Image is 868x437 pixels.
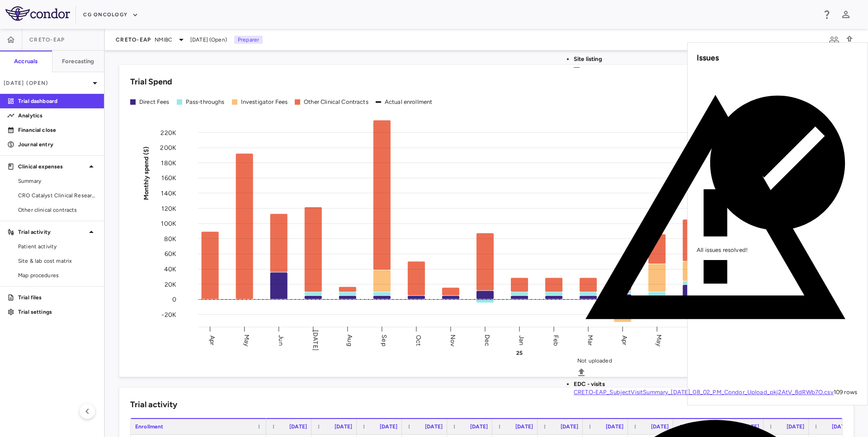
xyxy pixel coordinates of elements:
[518,335,525,345] text: Jan
[18,228,86,236] p: Trial activity
[574,55,857,63] h6: Site listing
[18,242,97,251] span: Patient activity
[142,146,150,200] tspan: Monthly spend ($)
[62,57,94,65] h6: Forecasting
[516,350,523,356] text: 25
[18,308,97,316] p: Trial settings
[380,335,388,346] text: Sep
[164,265,176,273] tspan: 40K
[574,389,834,395] a: CRETO-EAP_SubjectVisitSummary_[DATE]_08_02_PM_Condor_Upload_pkj2AtV_8dRWb7O.csv
[135,423,164,430] span: Enrollment
[449,334,457,346] text: Nov
[311,330,319,351] text: [DATE]
[380,423,397,430] span: [DATE]
[574,368,589,375] span: Upload
[425,423,443,430] span: [DATE]
[18,191,97,200] span: CRO Catalyst Clinical Research
[160,144,176,152] tspan: 200K
[139,98,170,106] div: Direct Fees
[161,311,176,318] tspan: -20K
[161,174,176,182] tspan: 160K
[160,129,176,136] tspan: 220K
[186,98,225,106] div: Pass-throughs
[130,399,177,411] h6: Trial activity
[29,36,65,43] span: CRETO-EAP
[18,177,97,185] span: Summary
[165,280,176,288] tspan: 20K
[83,8,138,22] button: CG Oncology
[834,389,857,395] span: 109 rows
[18,112,97,120] p: Analytics
[289,423,307,430] span: [DATE]
[5,6,70,21] img: logo-full-BYUhSk78.svg
[165,250,176,258] tspan: 60K
[552,335,560,345] text: Feb
[18,206,97,214] span: Other clinical contracts
[346,335,354,346] text: Aug
[241,98,288,106] div: Investigator Fees
[385,98,433,106] div: Actual enrollment
[234,36,263,44] p: Preparer
[415,335,422,345] text: Oct
[14,57,38,65] h6: Accruals
[18,126,97,134] p: Financial close
[18,257,97,265] span: Site & lab cost matrix
[18,140,97,149] p: Journal entry
[470,423,488,430] span: [DATE]
[172,296,176,303] tspan: 0
[18,163,86,171] p: Clinical expenses
[243,334,250,346] text: May
[277,335,285,345] text: Jun
[483,334,491,346] text: Dec
[577,358,612,364] span: Not uploaded
[18,293,97,302] p: Trial files
[164,235,176,242] tspan: 80K
[208,335,216,345] text: Apr
[161,189,176,197] tspan: 140K
[190,36,227,44] span: [DATE] (Open)
[161,205,176,212] tspan: 120K
[335,423,352,430] span: [DATE]
[130,76,172,88] h6: Trial Spend
[574,64,580,70] span: —
[18,97,97,105] p: Trial dashboard
[116,36,151,43] span: CRETO-EAP
[155,36,172,44] span: NMIBC
[161,159,176,167] tspan: 180K
[304,98,368,106] div: Other Clinical Contracts
[18,271,97,279] span: Map procedures
[161,220,176,228] tspan: 100K
[4,79,90,87] p: [DATE] (Open)
[515,423,533,430] span: [DATE]
[574,380,857,388] h6: EDC - visits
